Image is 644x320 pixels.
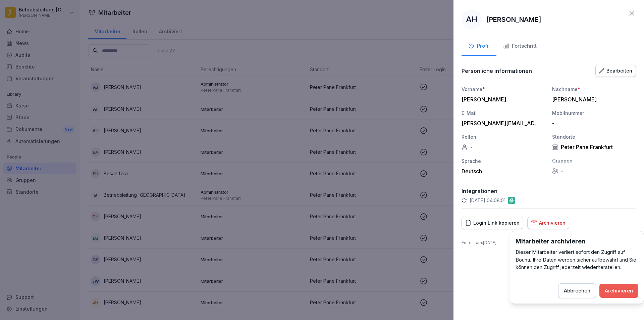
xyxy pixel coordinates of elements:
div: Nachname [552,86,636,93]
h3: Mitarbeiter archivieren [516,237,638,246]
div: - [552,168,636,174]
div: E-Mail [462,109,545,117]
div: [PERSON_NAME] [462,96,542,103]
p: Erstellt am : [DATE] [462,240,636,246]
div: Peter Pane Frankfurt [552,144,636,150]
button: Login Link kopieren [462,217,523,229]
div: Archivieren [531,219,566,227]
button: Archivieren [527,217,569,229]
div: - [462,144,545,150]
div: Bearbeiten [599,67,632,75]
div: [PERSON_NAME] [552,96,633,103]
div: [PERSON_NAME][EMAIL_ADDRESS][DOMAIN_NAME] [462,120,542,127]
div: Profil [468,42,490,50]
button: Fortschritt [496,38,543,56]
div: Sprache [462,157,545,165]
div: Rollen [462,133,545,140]
p: Persönliche informationen [462,67,532,74]
img: gastromatic.png [508,197,515,204]
div: Login Link kopieren [465,219,520,227]
div: Standorte [552,133,636,140]
p: Dieser Mitarbeiter verliert sofort den Zugriff auf Bounti. Ihre Daten werden sicher aufbewahrt un... [516,248,638,271]
div: Fortschritt [503,42,537,50]
div: Vorname [462,86,545,93]
button: Bearbeiten [595,65,636,77]
p: [DATE] 04:08:01 [470,197,505,204]
button: Abbrechen [558,283,596,298]
div: Deutsch [462,168,545,175]
div: Mobilnummer [552,109,636,117]
div: Gruppen [552,157,636,164]
p: Integrationen [462,188,636,194]
button: Archivieren [599,284,638,298]
div: Archivieren [605,287,633,294]
div: AH [462,9,482,30]
p: [PERSON_NAME] [486,14,541,25]
div: - [552,120,633,127]
div: Abbrechen [564,287,590,294]
button: Profil [462,38,496,56]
